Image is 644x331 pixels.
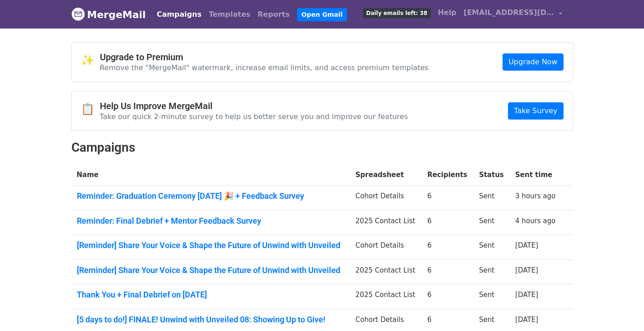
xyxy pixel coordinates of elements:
td: Cohort Details [350,235,422,260]
td: Sent [474,235,510,260]
a: [EMAIL_ADDRESS][DOMAIN_NAME] [460,4,566,25]
th: Recipients [422,164,473,186]
a: MergeMail [71,5,146,24]
span: [EMAIL_ADDRESS][DOMAIN_NAME] [464,7,554,18]
td: 2025 Contact List [350,210,422,235]
a: Daily emails left: 38 [359,4,434,22]
td: Cohort Details [350,186,422,211]
a: [5 days to do!] FINALE! Unwind with Unveiled 08: Showing Up to Give! [77,315,345,325]
a: [Reminder] Share Your Voice & Shape the Future of Unwind with Unveiled [77,265,345,275]
td: Sent [474,259,510,284]
h4: Upgrade to Premium [100,52,429,62]
a: [DATE] [515,316,538,324]
p: Remove the "MergeMail" watermark, increase email limits, and access premium templates [100,63,429,72]
span: ✨ [81,54,100,67]
td: 6 [422,284,473,309]
a: Reminder: Final Debrief + Mentor Feedback Survey [77,216,345,226]
th: Status [474,164,510,186]
a: Campaigns [153,5,205,24]
a: 3 hours ago [515,192,555,200]
td: Sent [474,284,510,309]
a: Thank You + Final Debrief on [DATE] [77,290,345,300]
td: Sent [474,186,510,211]
a: Take Survey [508,102,563,120]
span: 📋 [81,103,100,116]
th: Spreadsheet [350,164,422,186]
td: 2025 Contact List [350,284,422,309]
a: Upgrade Now [503,53,563,71]
a: Reports [254,5,293,24]
td: Sent [474,210,510,235]
a: 4 hours ago [515,217,555,225]
a: [DATE] [515,266,538,274]
td: 6 [422,235,473,260]
a: [DATE] [515,241,538,249]
a: Help [434,4,460,22]
th: Name [71,164,350,186]
td: 6 [422,210,473,235]
a: Reminder: Graduation Ceremony [DATE] 🎉 + Feedback Survey [77,191,345,201]
td: 2025 Contact List [350,259,422,284]
span: Daily emails left: 38 [363,8,430,18]
a: [Reminder] Share Your Voice & Shape the Future of Unwind with Unveiled [77,240,345,250]
h2: Campaigns [71,140,573,155]
a: [DATE] [515,291,538,299]
th: Sent time [510,164,562,186]
h4: Help Us Improve MergeMail [100,101,408,111]
td: 6 [422,186,473,211]
a: Open Gmail [297,8,347,21]
p: Take our quick 2-minute survey to help us better serve you and improve our features [100,112,408,121]
td: 6 [422,259,473,284]
a: Templates [205,5,254,24]
img: MergeMail logo [71,7,85,21]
